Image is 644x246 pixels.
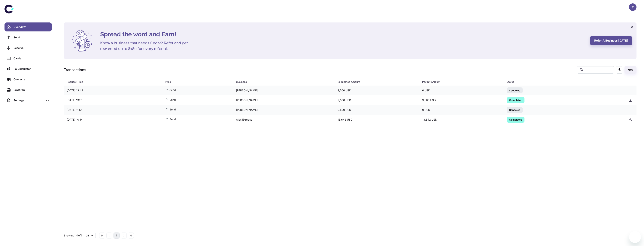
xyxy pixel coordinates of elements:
[100,30,586,39] h4: Spread the word and Earn!
[14,88,50,92] div: Rewards
[5,85,52,94] a: Rewards
[64,67,86,73] h1: Transactions
[5,43,52,52] a: Receive
[14,67,50,71] div: FX Calculator
[419,97,504,104] div: 9,500 USD
[335,87,419,94] div: 9,500 USD
[14,56,50,60] div: Cards
[233,87,335,94] div: [PERSON_NAME]
[67,79,156,84] div: Request Time
[64,87,162,94] div: [DATE] 13:48
[64,116,162,123] div: [DATE] 10:14
[64,97,162,104] div: [DATE] 13:31
[5,96,52,105] div: Settings
[338,79,418,84] span: Requested Amount
[5,54,52,63] a: Cards
[338,79,413,84] div: Requested Amount
[629,231,641,243] iframe: Button to launch messaging window
[165,98,176,102] span: Send
[233,97,335,104] div: [PERSON_NAME]
[99,233,134,239] nav: pagination navigation
[335,97,419,104] div: 9,500 USD
[419,106,504,113] div: 0 USD
[14,35,50,40] div: Send
[507,88,523,92] span: Canceled
[507,98,524,102] span: Completed
[67,79,160,84] span: Request Time
[14,98,44,102] div: Settings
[64,106,162,113] div: [DATE] 11:55
[507,108,523,112] span: Canceled
[629,3,636,11] button: Y
[419,116,504,123] div: 13,642 USD
[100,40,194,51] h5: Know a business that needs Cedar? Refer and get rewarded up to $180 for every referral.
[114,233,120,239] button: page 1
[422,79,497,84] div: Payout Amount
[84,233,96,238] button: 25
[5,64,52,73] a: FX Calculator
[14,25,50,29] div: Overview
[5,33,52,42] a: Send
[5,22,52,31] a: Overview
[335,106,419,113] div: 9,500 USD
[422,79,502,84] span: Payout Amount
[165,117,176,121] span: Send
[165,79,227,84] div: Type
[5,75,52,84] a: Contacts
[335,116,419,123] div: 13,642 USD
[165,88,176,92] span: Send
[507,118,524,121] span: Completed
[64,233,82,238] p: Showing 1-4 of 4
[233,106,335,113] div: [PERSON_NAME]
[165,107,176,111] span: Send
[14,77,50,81] div: Contacts
[624,66,636,74] button: New
[590,36,632,45] button: Refer a business [DATE]
[233,116,335,123] div: Alon Express
[14,46,50,50] div: Receive
[507,79,621,84] span: Status
[419,87,504,94] div: 0 USD
[165,79,232,84] span: Type
[507,79,616,84] div: Status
